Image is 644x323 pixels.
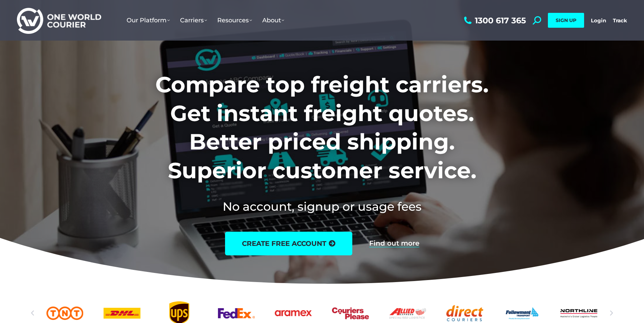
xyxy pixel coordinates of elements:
span: SIGN UP [556,17,576,23]
span: About [262,17,284,24]
a: create free account [225,232,352,255]
span: Our Platform [127,17,170,24]
a: Our Platform [121,10,175,31]
a: Find out more [369,240,419,247]
a: Login [591,17,606,24]
h2: No account, signup or usage fees [111,198,533,215]
img: One World Courier [17,7,101,34]
a: 1300 617 365 [462,16,526,25]
a: Resources [212,10,257,31]
a: SIGN UP [548,13,584,28]
a: About [257,10,289,31]
a: Track [613,17,627,24]
span: Carriers [180,17,207,24]
h1: Compare top freight carriers. Get instant freight quotes. Better priced shipping. Superior custom... [111,70,533,185]
span: Resources [217,17,252,24]
a: Carriers [175,10,212,31]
